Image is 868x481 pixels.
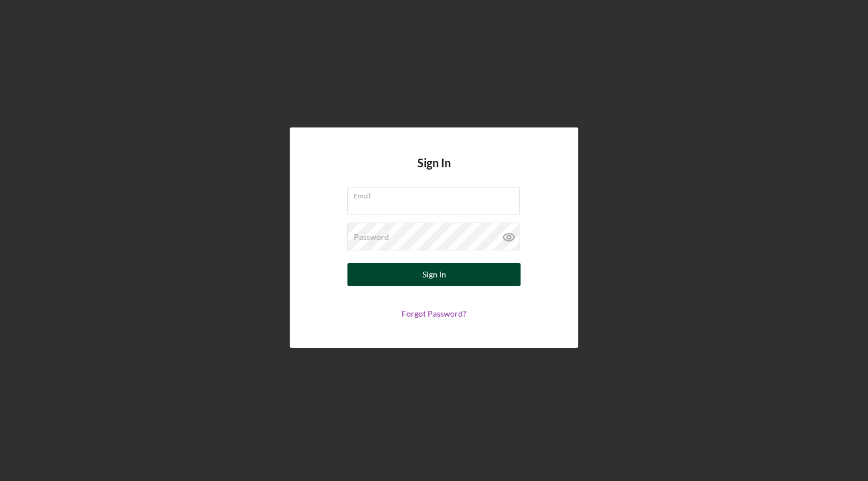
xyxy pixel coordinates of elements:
label: Email [354,187,520,200]
div: Sign In [422,263,446,286]
button: Sign In [347,263,521,286]
label: Password [354,232,389,242]
a: Forgot Password? [402,309,466,318]
h4: Sign In [417,156,451,187]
